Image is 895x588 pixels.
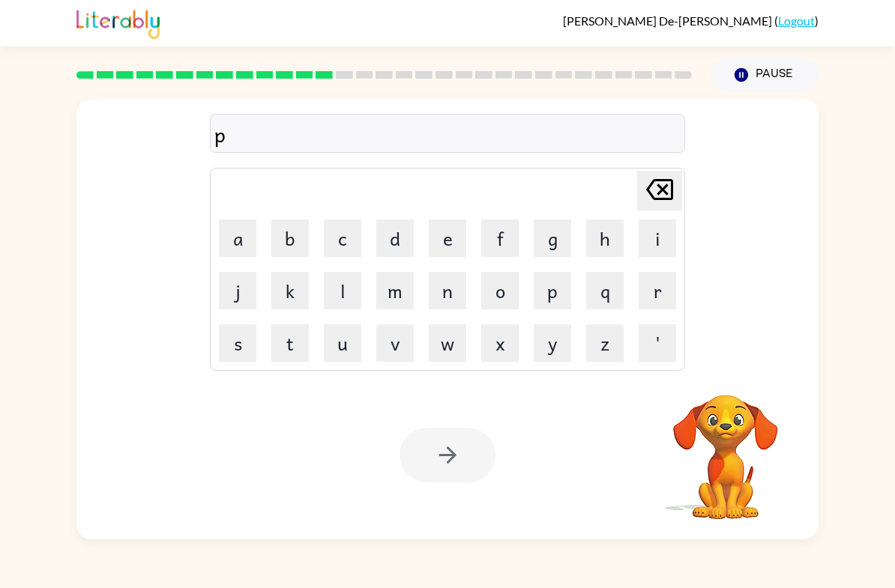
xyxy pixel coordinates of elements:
[586,272,624,309] button: q
[214,118,681,150] div: p
[534,219,571,257] button: g
[639,219,676,257] button: i
[324,272,361,309] button: l
[639,272,676,309] button: r
[481,272,519,309] button: o
[324,324,361,362] button: u
[324,219,361,257] button: c
[76,6,160,39] img: Literably
[219,272,256,309] button: j
[778,13,815,28] a: Logout
[271,272,309,309] button: k
[429,272,466,309] button: n
[219,219,256,257] button: a
[710,58,819,92] button: Pause
[651,372,801,521] video: Your browser must support playing .mp4 files to use Literably. Please try using another browser.
[534,324,571,362] button: y
[639,324,676,362] button: '
[271,219,309,257] button: b
[481,324,519,362] button: x
[219,324,256,362] button: s
[586,324,624,362] button: z
[586,219,624,257] button: h
[534,272,571,309] button: p
[481,219,519,257] button: f
[429,324,466,362] button: w
[563,13,774,28] span: [PERSON_NAME] De-[PERSON_NAME]
[271,324,309,362] button: t
[376,219,414,257] button: d
[376,324,414,362] button: v
[429,219,466,257] button: e
[563,13,819,28] div: ( )
[376,272,414,309] button: m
